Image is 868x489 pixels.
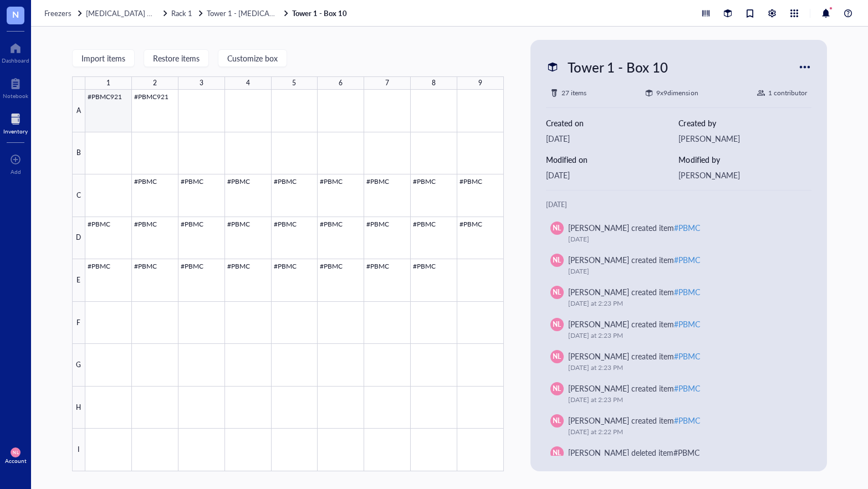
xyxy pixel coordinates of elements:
[72,90,85,132] div: A
[227,54,278,63] span: Customize box
[568,318,700,330] div: [PERSON_NAME] created item
[546,249,811,281] a: NL[PERSON_NAME] created item#PBMC[DATE]
[2,39,29,64] a: Dashboard
[44,8,72,18] span: Freezers
[553,223,561,233] span: NL
[292,76,296,90] div: 5
[86,8,169,18] span: [MEDICAL_DATA] Dewer
[568,266,798,277] div: [DATE]
[546,346,811,378] a: NL[PERSON_NAME] created item#PBMC[DATE] at 2:23 PM
[3,75,28,99] a: Notebook
[673,447,699,458] div: #PBMC
[207,8,319,18] span: Tower 1 - [MEDICAL_DATA] Yellow
[72,344,85,387] div: G
[568,330,798,341] div: [DATE] at 2:23 PM
[568,446,699,459] div: [PERSON_NAME] deleted item
[218,49,287,67] button: Customize box
[432,76,436,90] div: 8
[12,7,19,21] span: N
[546,410,811,442] a: NL[PERSON_NAME] created item#PBMC[DATE] at 2:22 PM
[568,394,798,405] div: [DATE] at 2:23 PM
[553,255,561,265] span: NL
[678,117,811,129] div: Created by
[568,254,700,266] div: [PERSON_NAME] created item
[674,222,700,233] div: #PBMC
[171,8,290,18] a: Rack 1Tower 1 - [MEDICAL_DATA] Yellow
[553,352,561,362] span: NL
[674,415,700,426] div: #PBMC
[86,8,169,18] a: [MEDICAL_DATA] Dewer
[546,117,679,129] div: Created on
[200,76,203,90] div: 3
[246,76,250,90] div: 4
[72,387,85,429] div: H
[3,110,28,135] a: Inventory
[339,76,343,90] div: 6
[13,450,18,455] span: NL
[72,49,135,67] button: Import items
[3,92,28,99] div: Notebook
[5,457,27,464] div: Account
[72,259,85,302] div: E
[478,76,482,90] div: 9
[546,313,811,346] a: NL[PERSON_NAME] created item#PBMC[DATE] at 2:23 PM
[674,318,700,330] div: #PBMC
[106,76,110,90] div: 1
[568,350,700,362] div: [PERSON_NAME] created item
[563,55,673,79] div: Tower 1 - Box 10
[171,8,192,18] span: Rack 1
[678,169,811,181] div: [PERSON_NAME]
[3,128,28,135] div: Inventory
[568,298,798,309] div: [DATE] at 2:23 PM
[656,87,698,99] div: 9 x 9 dimension
[44,8,84,18] a: Freezers
[2,57,29,64] div: Dashboard
[568,362,798,373] div: [DATE] at 2:23 PM
[678,153,811,166] div: Modified by
[568,286,700,298] div: [PERSON_NAME] created item
[546,281,811,313] a: NL[PERSON_NAME] created item#PBMC[DATE] at 2:23 PM
[553,320,561,330] span: NL
[553,416,561,426] span: NL
[546,199,811,210] div: [DATE]
[568,222,700,234] div: [PERSON_NAME] created item
[553,448,561,458] span: NL
[568,414,700,426] div: [PERSON_NAME] created item
[561,87,586,99] div: 27 items
[674,383,700,394] div: #PBMC
[72,217,85,260] div: D
[553,384,561,394] span: NL
[553,287,561,297] span: NL
[11,168,21,175] div: Add
[81,54,125,63] span: Import items
[292,8,349,18] a: Tower 1 - Box 10
[72,174,85,217] div: C
[674,254,700,265] div: #PBMC
[144,49,209,67] button: Restore items
[546,153,679,166] div: Modified on
[546,132,679,145] div: [DATE]
[674,351,700,362] div: #PBMC
[153,54,200,63] span: Restore items
[568,234,798,245] div: [DATE]
[546,217,811,249] a: NL[PERSON_NAME] created item#PBMC[DATE]
[674,286,700,297] div: #PBMC
[568,382,700,394] div: [PERSON_NAME] created item
[72,429,85,471] div: I
[72,132,85,175] div: B
[385,76,389,90] div: 7
[546,169,679,181] div: [DATE]
[568,426,798,437] div: [DATE] at 2:22 PM
[678,132,811,145] div: [PERSON_NAME]
[72,302,85,344] div: F
[546,378,811,410] a: NL[PERSON_NAME] created item#PBMC[DATE] at 2:23 PM
[153,76,157,90] div: 2
[768,87,807,99] div: 1 contributor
